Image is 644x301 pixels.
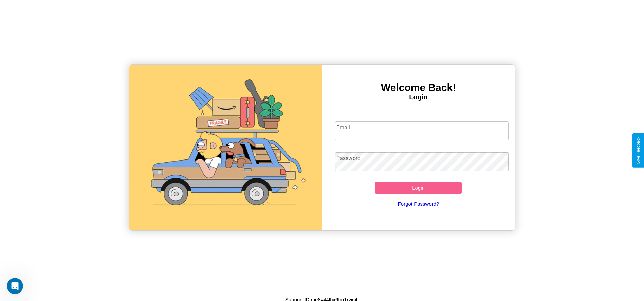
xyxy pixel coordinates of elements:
[322,82,515,93] h3: Welcome Back!
[636,137,641,164] div: Give Feedback
[7,278,23,294] iframe: Intercom live chat
[332,194,505,213] a: Forgot Password?
[375,182,462,194] button: Login
[322,93,515,101] h4: Login
[129,65,322,230] img: gif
